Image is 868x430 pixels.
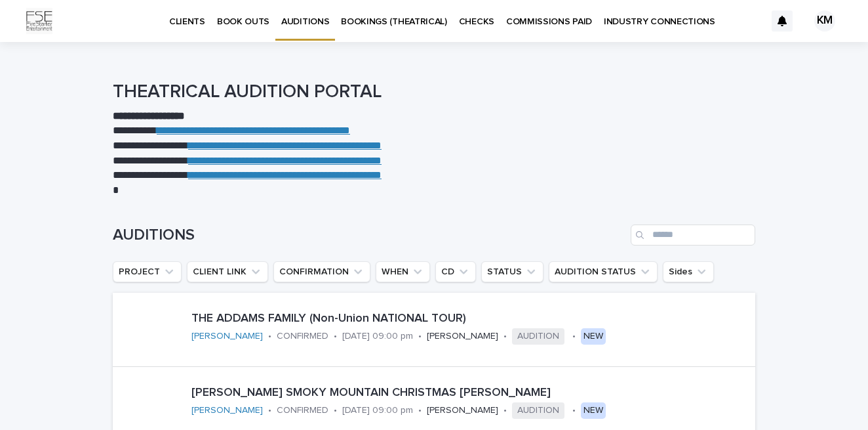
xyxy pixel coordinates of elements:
button: Sides [663,261,714,282]
p: • [268,331,271,342]
a: [PERSON_NAME] [191,405,263,416]
button: CD [435,261,476,282]
p: • [418,331,422,342]
h1: AUDITIONS [113,226,625,245]
p: • [334,331,337,342]
button: CLIENT LINK [187,261,268,282]
div: NEW [581,402,606,419]
a: THE ADDAMS FAMILY (Non-Union NATIONAL TOUR)[PERSON_NAME] •CONFIRMED•[DATE] 09:00 pm•[PERSON_NAME]... [113,293,755,367]
img: Km9EesSdRbS9ajqhBzyo [26,8,52,34]
p: CONFIRMED [277,405,328,416]
p: CONFIRMED [277,331,328,342]
div: NEW [581,328,606,345]
button: STATUS [481,261,543,282]
p: • [503,405,507,416]
input: Search [631,225,755,246]
button: AUDITION STATUS [549,261,658,282]
h1: THEATRICAL AUDITION PORTAL [113,81,755,104]
button: PROJECT [113,261,182,282]
p: • [334,405,337,416]
p: • [503,331,507,342]
div: KM [814,11,835,32]
p: [DATE] 09:00 pm [342,405,413,416]
p: [DATE] 09:00 pm [342,331,413,342]
p: THE ADDAMS FAMILY (Non-Union NATIONAL TOUR) [191,312,750,326]
p: [PERSON_NAME] SMOKY MOUNTAIN CHRISTMAS [PERSON_NAME] [191,386,750,400]
p: • [418,405,422,416]
p: [PERSON_NAME] [427,331,498,342]
span: AUDITION [512,328,564,345]
span: AUDITION [512,402,564,419]
p: • [268,405,271,416]
button: CONFIRMATION [273,261,370,282]
a: [PERSON_NAME] [191,331,263,342]
p: • [572,331,576,342]
button: WHEN [376,261,430,282]
p: • [572,405,576,416]
p: [PERSON_NAME] [427,405,498,416]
